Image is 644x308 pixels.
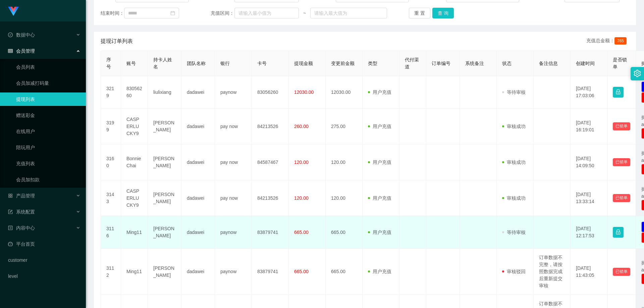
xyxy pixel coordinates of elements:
[8,33,13,37] i: 图标: check-circle-o
[220,61,230,66] span: 银行
[299,10,310,17] span: ~
[181,76,215,109] td: dadawei
[326,144,363,180] td: 120.00
[181,216,215,249] td: dadawei
[571,249,607,295] td: [DATE] 11:43:05
[121,216,148,249] td: Ming11
[8,209,35,214] span: 系统配置
[294,195,309,201] span: 120.00
[16,173,80,186] a: 会员加扣款
[368,269,391,274] span: 用户充值
[502,195,526,201] span: 审核成功
[16,60,80,74] a: 会员列表
[101,109,121,144] td: 3199
[409,8,430,18] button: 重 置
[181,144,215,180] td: dadawei
[148,180,181,216] td: [PERSON_NAME]
[126,61,136,66] span: 账号
[252,180,289,216] td: 84213526
[181,109,215,144] td: dadawei
[16,125,80,138] a: 在线用户
[8,253,80,267] a: customer
[148,249,181,295] td: [PERSON_NAME]
[101,10,124,17] span: 结束时间：
[539,61,558,66] span: 备注信息
[215,76,252,109] td: paynow
[571,144,607,180] td: [DATE] 14:09:50
[215,216,252,249] td: paynow
[326,216,363,249] td: 665.00
[215,249,252,295] td: paynow
[368,124,391,129] span: 用户充值
[101,180,121,216] td: 3143
[502,269,526,274] span: 审核驳回
[257,61,267,66] span: 卡号
[571,109,607,144] td: [DATE] 16:19:01
[8,209,13,214] i: 图标: form
[502,61,512,66] span: 状态
[121,249,148,295] td: Ming11
[181,180,215,216] td: dadawei
[101,144,121,180] td: 3160
[153,57,172,69] span: 持卡人姓名
[368,230,391,235] span: 用户充值
[8,269,80,283] a: level
[148,216,181,249] td: [PERSON_NAME]
[294,89,314,95] span: 12030.00
[148,109,181,144] td: [PERSON_NAME]
[252,249,289,295] td: 83879741
[294,269,309,274] span: 665.00
[571,180,607,216] td: [DATE] 13:33:14
[502,230,526,235] span: 等待审核
[252,144,289,180] td: 84587467
[211,10,234,17] span: 充值区间：
[465,61,484,66] span: 系统备注
[101,37,133,45] span: 提现订单列表
[121,144,148,180] td: BonnieChai
[613,87,624,98] button: 图标: lock
[101,76,121,109] td: 3219
[187,61,206,66] span: 团队名称
[432,61,450,66] span: 订单编号
[8,237,80,251] a: 图标: dashboard平台首页
[252,216,289,249] td: 83879741
[16,93,80,106] a: 提现列表
[8,7,19,16] img: logo.9652507e.png
[8,49,13,53] i: 图标: table
[613,227,624,238] button: 图标: lock
[170,11,175,15] i: 图标: calendar
[368,89,391,95] span: 用户充值
[614,37,627,45] span: 765
[16,76,80,90] a: 会员加减打码量
[613,268,630,276] button: 已锁单
[16,141,80,154] a: 陪玩用户
[368,195,391,201] span: 用户充值
[586,37,629,45] div: 充值总金额：
[294,160,309,165] span: 120.00
[576,61,595,66] span: 创建时间
[613,194,630,202] button: 已锁单
[502,160,526,165] span: 审核成功
[8,226,13,230] i: 图标: profile
[101,249,121,295] td: 3112
[571,216,607,249] td: [DATE] 12:17:53
[294,230,309,235] span: 665.00
[613,57,627,69] span: 是否锁单
[326,76,363,109] td: 12030.00
[8,193,13,198] i: 图标: appstore-o
[613,122,630,130] button: 已锁单
[16,157,80,170] a: 充值列表
[16,109,80,122] a: 赠送彩金
[613,158,630,166] button: 已锁单
[215,180,252,216] td: pay now
[326,109,363,144] td: 275.00
[571,76,607,109] td: [DATE] 17:03:06
[331,61,355,66] span: 变更前金额
[368,61,377,66] span: 类型
[310,8,387,18] input: 请输入最大值为
[432,8,454,18] button: 查 询
[326,180,363,216] td: 120.00
[215,144,252,180] td: pay now
[101,216,121,249] td: 3116
[252,109,289,144] td: 84213526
